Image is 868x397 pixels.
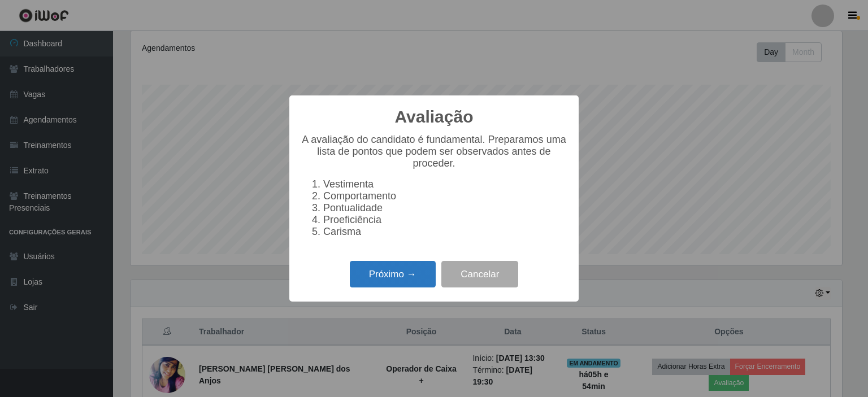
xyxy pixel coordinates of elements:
p: A avaliação do candidato é fundamental. Preparamos uma lista de pontos que podem ser observados a... [301,134,567,169]
li: Vestimenta [323,178,567,190]
li: Pontualidade [323,202,567,214]
li: Carisma [323,226,567,238]
h2: Avaliação [395,107,474,127]
button: Próximo → [350,261,436,287]
li: Comportamento [323,190,567,202]
li: Proeficiência [323,214,567,226]
button: Cancelar [441,261,518,287]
